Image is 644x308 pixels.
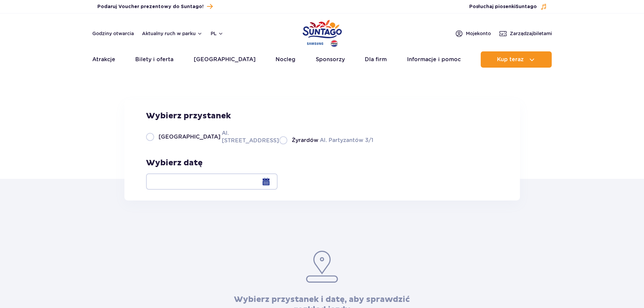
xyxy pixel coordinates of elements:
h3: Wybierz przystanek [146,111,373,121]
a: Informacje i pomoc [407,51,461,68]
button: Posłuchaj piosenkiSuntago [469,3,547,10]
span: Suntago [516,4,537,9]
span: [GEOGRAPHIC_DATA] [159,133,220,141]
a: Nocleg [276,51,295,68]
span: Kup teraz [497,56,524,63]
a: Atrakcje [92,51,115,68]
label: Al. Partyzantów 3/1 [279,136,373,144]
span: Moje konto [466,30,491,37]
a: Bilety i oferta [135,51,173,68]
a: Park of Poland [303,17,342,48]
button: Kup teraz [481,51,552,68]
a: Mojekonto [455,29,491,38]
a: [GEOGRAPHIC_DATA] [194,51,256,68]
span: Posłuchaj piosenki [469,3,537,10]
span: Żyrardów [292,137,318,144]
span: Podaruj Voucher prezentowy do Suntago! [97,3,204,10]
a: Sponsorzy [316,51,345,68]
button: pl [211,30,223,37]
h3: Wybierz datę [146,158,278,168]
a: Zarządzajbiletami [499,29,552,38]
button: Aktualny ruch w parku [142,31,202,36]
span: Zarządzaj biletami [510,30,552,37]
a: Dla firm [365,51,387,68]
img: pin.953eee3c.svg [305,250,339,284]
label: Al. [STREET_ADDRESS] [146,129,271,144]
a: Podaruj Voucher prezentowy do Suntago! [97,2,213,11]
a: Godziny otwarcia [92,30,134,37]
